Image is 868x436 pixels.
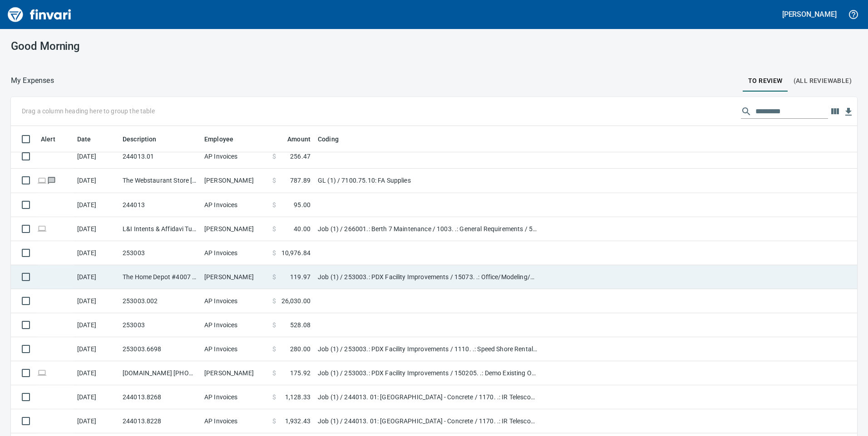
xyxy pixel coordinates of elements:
td: [PERSON_NAME] [201,217,269,241]
td: 253003.6698 [119,337,201,361]
td: AP Invoices [201,241,269,265]
td: 244013.01 [119,145,201,169]
td: [DATE] [74,169,119,193]
td: Job (1) / 266001.: Berth 7 Maintenance / 1003. .: General Requirements / 5: Other [314,217,541,241]
td: [DATE] [74,337,119,361]
button: Choose columns to display [828,105,842,118]
td: GL (1) / 7100.75.10: FA Supplies [314,169,541,193]
span: Coding [318,134,350,145]
td: [DATE] [74,145,119,169]
td: [PERSON_NAME] [201,265,269,289]
span: 40.00 [294,224,311,233]
span: $ [272,176,276,185]
img: Finvari [5,4,74,25]
span: Amount [287,134,311,145]
span: Has messages [47,177,56,183]
span: $ [272,417,276,426]
td: AP Invoices [201,337,269,361]
span: Employee [204,134,233,145]
span: Employee [204,134,245,145]
td: 244013.8268 [119,385,201,409]
span: 256.47 [290,152,311,161]
span: Description [123,134,168,145]
td: AP Invoices [201,409,269,433]
td: 253003.002 [119,289,201,313]
td: [DATE] [74,265,119,289]
p: My Expenses [11,75,54,86]
span: 787.89 [290,176,311,185]
span: 95.00 [294,200,311,209]
span: $ [272,368,276,378]
span: $ [272,296,276,305]
span: Coding [318,134,339,145]
button: Download table [842,105,855,119]
span: $ [272,248,276,257]
span: Alert [41,134,55,145]
span: 1,932.43 [285,417,311,426]
span: $ [272,320,276,329]
td: [DATE] [74,289,119,313]
td: [DATE] [74,385,119,409]
td: [DATE] [74,313,119,337]
td: [DATE] [74,193,119,217]
span: 528.08 [290,320,311,329]
td: Job (1) / 244013. 01: [GEOGRAPHIC_DATA] - Concrete / 1170. .: IR Telescopic Forklift 10K / 5: Other [314,385,541,409]
span: 280.00 [290,344,311,354]
span: Alert [41,134,67,145]
td: [DATE] [74,217,119,241]
h3: Good Morning [11,40,278,53]
span: Date [77,134,103,145]
td: [PERSON_NAME] [201,361,269,385]
td: AP Invoices [201,385,269,409]
h5: [PERSON_NAME] [782,10,837,19]
td: Job (1) / 253003.: PDX Facility Improvements / 150205. .: Demo Existing Ops Trailer / 3: Material [314,361,541,385]
span: $ [272,224,276,233]
td: Job (1) / 253003.: PDX Facility Improvements / 15073. .: Office/Modeling/DTM / 5: Other [314,265,541,289]
td: AP Invoices [201,289,269,313]
span: $ [272,272,276,281]
td: [DATE] [74,409,119,433]
span: $ [272,200,276,209]
td: The Home Depot #4007 [GEOGRAPHIC_DATA] OR [119,265,201,289]
td: AP Invoices [201,313,269,337]
span: Online transaction [37,177,47,183]
td: [DATE] [74,361,119,385]
td: AP Invoices [201,145,269,169]
span: 1,128.33 [285,392,311,402]
span: Amount [276,134,311,145]
span: $ [272,392,276,402]
span: (All Reviewable) [794,75,852,87]
td: [PERSON_NAME] [201,169,269,193]
span: $ [272,152,276,161]
td: Job (1) / 244013. 01: [GEOGRAPHIC_DATA] - Concrete / 1170. .: IR Telescopic Forklift 10K / 5: Other [314,409,541,433]
span: Date [77,134,91,145]
span: 175.92 [290,368,311,378]
span: $ [272,344,276,354]
span: To Review [748,75,783,87]
p: Drag a column heading here to group the table [22,107,155,116]
td: The Webstaurant Store [GEOGRAPHIC_DATA] [GEOGRAPHIC_DATA] [119,169,201,193]
span: 26,030.00 [281,296,311,305]
nav: breadcrumb [11,75,54,86]
span: 10,976.84 [281,248,311,257]
td: 244013.8228 [119,409,201,433]
td: [DATE] [74,241,119,265]
span: Online transaction [37,370,47,376]
td: Job (1) / 253003.: PDX Facility Improvements / 1110. .: Speed Shore Rental (ea) / 5: Other [314,337,541,361]
button: [PERSON_NAME] [780,7,839,21]
td: L&I Intents & Affidavi Tumwater [GEOGRAPHIC_DATA] [119,217,201,241]
span: 119.97 [290,272,311,281]
td: [DOMAIN_NAME] [PHONE_NUMBER] [GEOGRAPHIC_DATA] [119,361,201,385]
td: 253003 [119,241,201,265]
span: Description [123,134,157,145]
td: 244013 [119,193,201,217]
td: AP Invoices [201,193,269,217]
td: 253003 [119,313,201,337]
span: Online transaction [37,225,47,231]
